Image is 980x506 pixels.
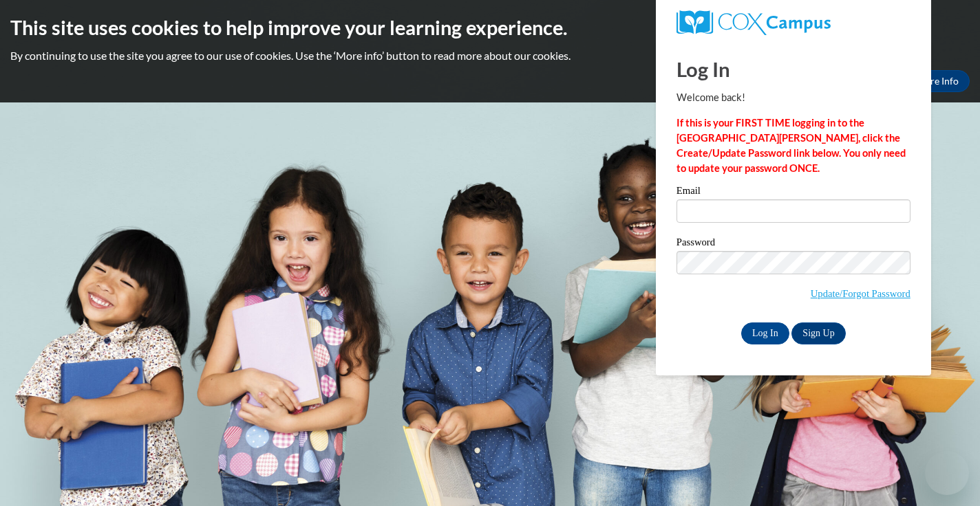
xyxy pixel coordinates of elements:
iframe: Button to launch messaging window [925,451,969,495]
strong: If this is your FIRST TIME logging in to the [GEOGRAPHIC_DATA][PERSON_NAME], click the Create/Upd... [677,117,906,174]
a: Update/Forgot Password [811,288,910,299]
label: Password [677,237,910,251]
a: COX Campus [677,10,910,35]
p: By continuing to use the site you agree to our use of cookies. Use the ‘More info’ button to read... [10,48,970,63]
img: COX Campus [677,10,831,35]
h2: This site uses cookies to help improve your learning experience. [10,14,970,41]
input: Log In [741,322,789,344]
p: Welcome back! [677,90,910,105]
a: More Info [905,70,970,92]
label: Email [677,186,910,199]
a: Sign Up [791,322,845,344]
h1: Log In [677,55,910,83]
